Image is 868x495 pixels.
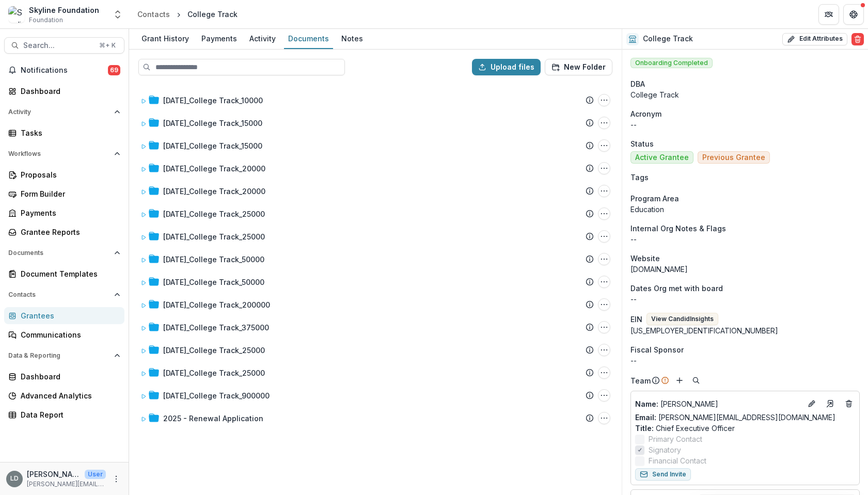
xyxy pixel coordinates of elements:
[10,475,19,482] div: Lisa Dinh
[21,409,116,420] div: Data Report
[598,139,610,152] button: 12-13-2010_College Track_15000 Options
[630,172,649,183] span: Tags
[4,104,124,120] button: Open Activity
[163,209,265,219] div: [DATE]_College Track_25000
[4,326,124,343] a: Communications
[598,117,610,129] button: 12-16-2009_College Track_15000 Options
[136,158,614,179] div: [DATE]_College Track_2000012-11-2011_College Track_20000 Options
[163,345,265,356] div: [DATE]_College Track_25000
[702,153,765,162] span: Previous Grantee
[136,90,614,110] div: [DATE]_College Track_1000012-17-2008_College Track_10000 Options
[133,7,174,22] a: Contacts
[163,413,263,424] div: 2025 - Renewal Application
[163,118,262,129] div: [DATE]_College Track_15000
[245,29,280,49] a: Activity
[598,389,610,402] button: 11-30-2022_College Track_900000 Options
[598,412,610,424] button: 2025 - Renewal Application Options
[4,223,124,241] a: Grantee Reports
[4,166,124,183] a: Proposals
[4,62,124,78] button: Notifications69
[8,352,110,359] span: Data & Reporting
[284,29,333,49] a: Documents
[8,108,110,116] span: Activity
[598,162,610,174] button: 12-11-2011_College Track_20000 Options
[136,408,614,428] div: 2025 - Renewal Application2025 - Renewal Application Options
[97,40,118,51] div: ⌘ + K
[21,66,108,75] span: Notifications
[163,390,270,401] div: [DATE]_College Track_900000
[136,340,614,360] div: [DATE]_College Track_2500005-26-2020_College Track_25000 Options
[137,29,193,49] a: Grant History
[598,207,610,220] button: 11-14-2013_College Track_25000 Options
[822,395,839,412] a: Go to contact
[21,390,116,401] div: Advanced Analytics
[630,375,651,386] p: Team
[133,7,242,22] nav: breadcrumb
[4,204,124,221] a: Payments
[21,310,116,321] div: Grantees
[21,207,116,218] div: Payments
[4,387,124,404] a: Advanced Analytics
[137,9,170,20] div: Contacts
[4,83,124,100] a: Dashboard
[630,204,860,215] p: Education
[472,59,541,75] button: Upload files
[136,249,614,269] div: [DATE]_College Track_5000012-14-2015_College Track_50000 Options
[8,291,110,298] span: Contacts
[27,469,81,480] p: [PERSON_NAME]
[545,59,612,75] button: New Folder
[630,265,688,274] a: [DOMAIN_NAME]
[598,344,610,356] button: 05-26-2020_College Track_25000 Options
[630,89,860,100] div: College Track
[163,322,269,333] div: [DATE]_College Track_375000
[136,272,614,292] div: [DATE]_College Track_5000012-08-2016_College Track_50000 Options
[630,138,654,149] span: Status
[21,86,116,97] div: Dashboard
[85,470,106,479] p: User
[643,35,693,43] h2: College Track
[635,398,801,409] p: [PERSON_NAME]
[136,135,614,156] div: [DATE]_College Track_1500012-13-2010_College Track_15000 Options
[337,31,367,46] div: Notes
[4,37,124,54] button: Search...
[136,203,614,224] div: [DATE]_College Track_2500011-14-2013_College Track_25000 Options
[635,412,835,423] a: Email: [PERSON_NAME][EMAIL_ADDRESS][DOMAIN_NAME]
[4,146,124,162] button: Open Workflows
[806,397,818,410] button: Edit
[136,226,614,247] div: [DATE]_College Track_2500012-16-2014_College Track_25000 Options
[136,181,614,201] div: [DATE]_College Track_2000012-14-2012_College Track_20000 Options
[4,347,124,364] button: Open Data & Reporting
[598,366,610,379] button: 12-02-2021_College Track_25000 Options
[136,294,614,315] div: [DATE]_College Track_20000012-11-2017_College Track_200000 Options
[630,108,661,119] span: Acronym
[630,294,860,305] p: --
[21,227,116,237] div: Grantee Reports
[598,276,610,288] button: 12-08-2016_College Track_50000 Options
[646,313,718,325] button: View CandidInsights
[851,33,864,45] button: Delete
[163,254,264,265] div: [DATE]_College Track_50000
[630,283,723,294] span: Dates Org met with board
[29,15,63,25] span: Foundation
[782,33,847,45] button: Edit Attributes
[635,423,855,434] p: Chief Executive Officer
[630,344,684,355] span: Fiscal Sponsor
[197,29,241,49] a: Payments
[21,329,116,340] div: Communications
[187,9,238,20] div: College Track
[8,150,110,157] span: Workflows
[843,397,855,410] button: Deletes
[630,119,860,130] p: --
[630,355,860,366] div: --
[21,268,116,279] div: Document Templates
[136,385,614,406] div: [DATE]_College Track_90000011-30-2022_College Track_900000 Options
[136,113,614,133] div: [DATE]_College Track_1500012-16-2009_College Track_15000 Options
[136,317,614,338] div: [DATE]_College Track_37500012-17-2019_College Track_375000 Options
[598,185,610,197] button: 12-14-2012_College Track_20000 Options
